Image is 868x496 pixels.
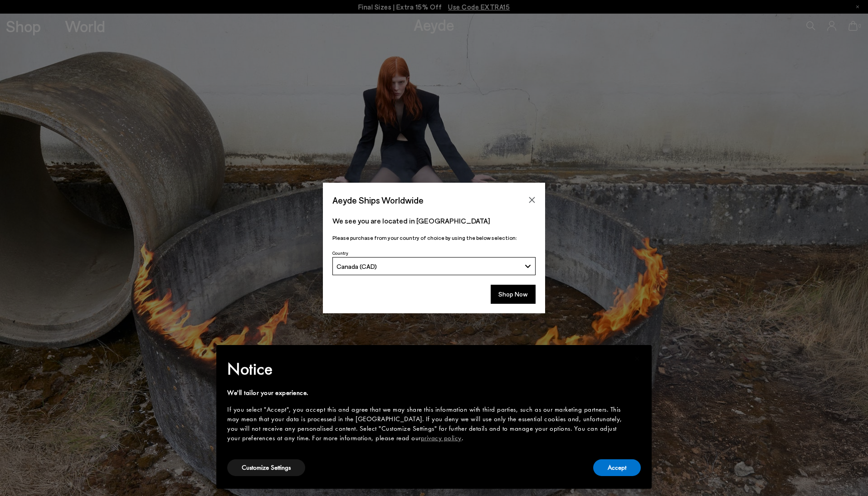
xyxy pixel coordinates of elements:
button: Close [525,193,539,207]
p: We see you are located in [GEOGRAPHIC_DATA] [332,215,536,226]
button: Shop Now [491,285,536,304]
p: Please purchase from your country of choice by using the below selection: [332,233,536,242]
button: Accept [593,459,641,476]
span: Canada (CAD) [336,263,377,270]
button: Customize Settings [227,459,305,476]
h2: Notice [227,357,626,381]
span: × [634,351,640,365]
button: Close this notice [626,348,648,370]
span: Aeyde Ships Worldwide [332,192,424,208]
div: We'll tailor your experience. [227,388,626,398]
span: Country [332,250,348,256]
a: privacy policy [421,433,462,443]
div: If you select "Accept", you accept this and agree that we may share this information with third p... [227,405,626,443]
